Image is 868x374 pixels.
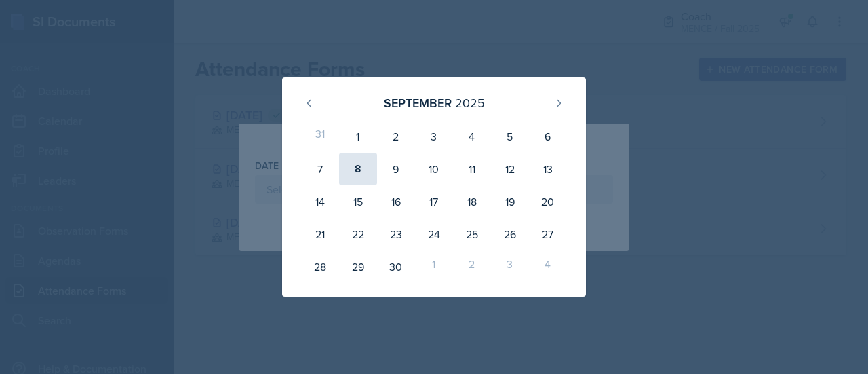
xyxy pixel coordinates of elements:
[384,94,452,112] div: September
[301,218,339,250] div: 21
[301,185,339,218] div: 14
[377,185,415,218] div: 16
[453,218,491,250] div: 25
[453,120,491,153] div: 4
[491,185,529,218] div: 19
[453,250,491,283] div: 2
[415,185,453,218] div: 17
[453,185,491,218] div: 18
[455,94,485,112] div: 2025
[339,250,377,283] div: 29
[377,250,415,283] div: 30
[529,153,567,185] div: 13
[301,153,339,185] div: 7
[453,153,491,185] div: 11
[301,120,339,153] div: 31
[491,120,529,153] div: 5
[377,218,415,250] div: 23
[529,185,567,218] div: 20
[491,153,529,185] div: 12
[415,120,453,153] div: 3
[377,120,415,153] div: 2
[415,218,453,250] div: 24
[339,120,377,153] div: 1
[377,153,415,185] div: 9
[529,250,567,283] div: 4
[415,250,453,283] div: 1
[529,218,567,250] div: 27
[415,153,453,185] div: 10
[339,218,377,250] div: 22
[339,185,377,218] div: 15
[529,120,567,153] div: 6
[491,250,529,283] div: 3
[301,250,339,283] div: 28
[491,218,529,250] div: 26
[339,153,377,185] div: 8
